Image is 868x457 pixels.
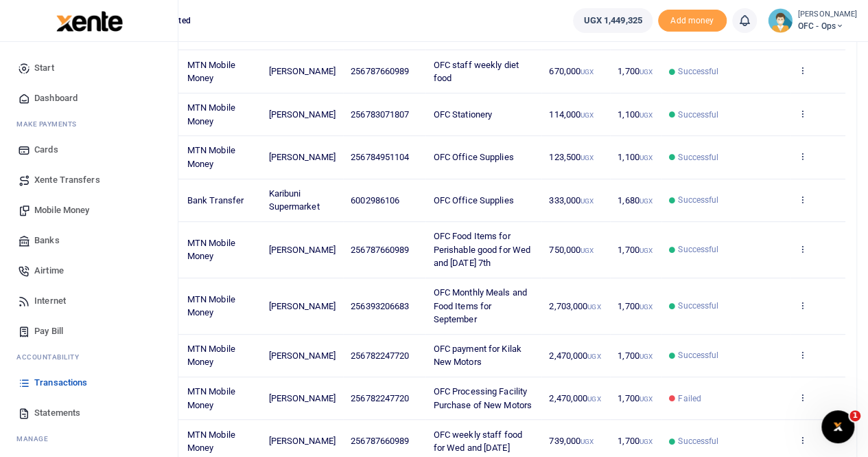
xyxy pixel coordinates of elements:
[34,264,64,278] span: Airtime
[351,301,409,311] span: 256393206683
[351,436,409,446] span: 256787660989
[580,111,594,119] small: UGX
[798,20,857,32] span: OFC - Ops
[678,435,718,447] span: Successful
[23,119,77,129] span: ake Payments
[573,8,652,33] a: UGX 1,449,325
[11,113,167,135] li: M
[11,225,167,256] a: Banks
[11,53,167,83] a: Start
[187,102,235,126] span: MTN Mobile Money
[580,68,594,76] small: UGX
[678,151,718,164] span: Successful
[34,324,63,338] span: Pay Bill
[618,350,653,361] span: 1,700
[640,247,653,254] small: UGX
[640,438,653,445] small: UGX
[34,91,78,105] span: Dashboard
[187,386,235,410] span: MTN Mobile Money
[678,392,701,405] span: Failed
[580,197,594,205] small: UGX
[268,66,335,76] span: [PERSON_NAME]
[434,109,492,120] span: OFC Stationery
[658,10,727,32] span: Add money
[268,393,335,403] span: [PERSON_NAME]
[434,195,514,205] span: OFC Office Supplies
[678,243,718,256] span: Successful
[187,195,244,205] span: Bank Transfer
[768,8,857,33] a: profile-user [PERSON_NAME] OFC - Ops
[434,152,514,162] span: OFC Office Supplies
[187,344,235,368] span: MTN Mobile Money
[351,350,409,361] span: 256782247720
[34,234,60,247] span: Banks
[640,197,653,205] small: UGX
[268,301,335,311] span: [PERSON_NAME]
[549,350,600,361] span: 2,470,000
[658,10,727,32] li: Toup your wallet
[11,83,167,113] a: Dashboard
[618,301,653,311] span: 1,700
[187,294,235,318] span: MTN Mobile Money
[587,395,600,403] small: UGX
[567,8,657,33] li: Wallet ballance
[821,410,854,443] iframe: Intercom live chat
[34,294,66,308] span: Internet
[768,8,793,33] img: profile-user
[23,434,49,444] span: anage
[268,152,335,162] span: [PERSON_NAME]
[11,165,167,195] a: Xente Transfers
[268,245,335,255] span: [PERSON_NAME]
[583,14,642,27] span: UGX 1,449,325
[11,398,167,428] a: Statements
[587,303,600,311] small: UGX
[351,152,409,162] span: 256784951104
[34,173,100,187] span: Xente Transfers
[11,256,167,286] a: Airtime
[187,238,235,262] span: MTN Mobile Money
[549,66,594,76] span: 670,000
[268,109,335,120] span: [PERSON_NAME]
[640,395,653,403] small: UGX
[11,195,167,225] a: Mobile Money
[34,61,54,75] span: Start
[549,245,594,255] span: 750,000
[34,143,58,157] span: Cards
[798,9,857,21] small: [PERSON_NAME]
[549,152,594,162] span: 123,500
[434,386,532,410] span: OFC Processing Facility Purchase of New Motors
[587,353,600,360] small: UGX
[351,195,399,205] span: 6002986106
[580,438,594,445] small: UGX
[549,393,600,403] span: 2,470,000
[187,145,235,169] span: MTN Mobile Money
[351,245,409,255] span: 256787660989
[618,66,653,76] span: 1,700
[678,109,718,121] span: Successful
[618,393,653,403] span: 1,700
[549,109,594,120] span: 114,000
[11,368,167,398] a: Transactions
[268,436,335,446] span: [PERSON_NAME]
[678,194,718,206] span: Successful
[640,154,653,161] small: UGX
[618,109,653,120] span: 1,100
[351,66,409,76] span: 256787660989
[351,109,409,120] span: 256783071807
[658,14,727,25] a: Add money
[34,376,87,390] span: Transactions
[580,154,594,161] small: UGX
[434,60,519,84] span: OFC staff weekly diet food
[55,15,123,25] a: logo-small logo-large logo-large
[11,316,167,346] a: Pay Bill
[34,406,80,420] span: Statements
[11,286,167,316] a: Internet
[580,247,594,254] small: UGX
[34,203,89,217] span: Mobile Money
[27,352,79,362] span: countability
[11,346,167,368] li: Ac
[351,393,409,403] span: 256782247720
[640,68,653,76] small: UGX
[56,11,123,32] img: logo-large
[640,353,653,360] small: UGX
